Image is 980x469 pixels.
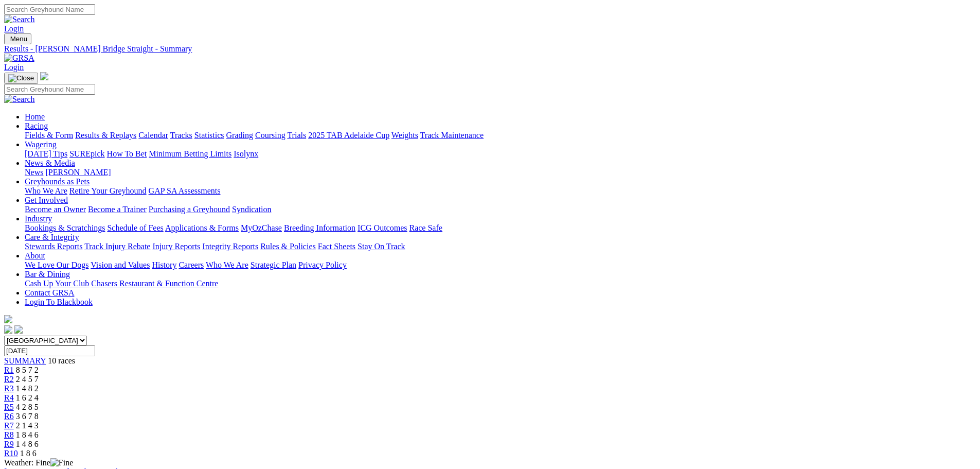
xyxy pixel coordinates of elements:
a: Contact GRSA [25,288,74,297]
a: Cash Up Your Club [25,279,89,288]
span: R8 [4,430,14,439]
span: 1 6 2 4 [16,393,39,402]
a: Become an Owner [25,205,86,214]
input: Select date [4,345,95,356]
img: Search [4,15,35,24]
a: Injury Reports [152,242,200,251]
div: Care & Integrity [25,242,976,251]
a: [PERSON_NAME] [45,168,111,177]
a: News & Media [25,159,75,167]
a: Breeding Information [284,223,355,232]
a: Results - [PERSON_NAME] Bridge Straight - Summary [4,44,976,54]
img: GRSA [4,54,34,63]
span: Menu [10,35,27,43]
a: R3 [4,384,14,393]
a: We Love Our Dogs [25,260,88,269]
a: Who We Are [25,186,67,195]
a: R4 [4,393,14,402]
a: Weights [391,131,418,140]
a: ICG Outcomes [358,223,407,232]
div: Industry [25,223,976,233]
a: Login [4,63,24,72]
a: Fact Sheets [318,242,355,251]
span: 1 4 8 2 [16,384,39,393]
input: Search [4,4,95,15]
a: Coursing [255,131,286,140]
a: R9 [4,440,14,448]
span: 1 8 6 [20,449,37,458]
input: Search [4,84,95,95]
div: Wagering [25,149,976,159]
a: R7 [4,421,14,430]
a: Wagering [25,140,57,149]
a: About [25,251,45,260]
span: 8 5 7 2 [16,366,39,374]
a: Applications & Forms [165,223,239,232]
a: Schedule of Fees [107,223,163,232]
a: R6 [4,412,14,421]
button: Toggle navigation [4,33,31,44]
span: Weather: Fine [4,458,73,467]
a: Vision and Values [91,260,150,269]
a: 2025 TAB Adelaide Cup [308,131,389,140]
a: Strategic Plan [251,260,296,269]
img: Fine [50,458,73,467]
a: Isolynx [234,149,258,158]
a: Get Involved [25,196,68,204]
div: Greyhounds as Pets [25,186,976,196]
img: Close [8,74,34,82]
span: 4 2 8 5 [16,403,39,411]
a: Chasers Restaurant & Function Centre [91,279,218,288]
a: Become a Trainer [88,205,147,214]
div: Get Involved [25,205,976,214]
a: Login [4,24,24,33]
a: Results & Replays [75,131,136,140]
a: Racing [25,121,48,130]
div: Bar & Dining [25,279,976,288]
a: SUMMARY [4,356,46,365]
a: How To Bet [107,149,147,158]
a: [DATE] Tips [25,149,67,158]
a: Login To Blackbook [25,298,93,306]
div: News & Media [25,168,976,177]
a: R1 [4,366,14,374]
a: Industry [25,214,52,223]
a: Careers [179,260,204,269]
a: Purchasing a Greyhound [149,205,230,214]
a: News [25,168,43,177]
a: Tracks [170,131,192,140]
a: Calendar [138,131,168,140]
a: Care & Integrity [25,233,79,241]
a: GAP SA Assessments [149,186,221,195]
img: Search [4,95,35,104]
a: Greyhounds as Pets [25,177,90,186]
a: Stewards Reports [25,242,82,251]
img: twitter.svg [14,325,23,334]
a: SUREpick [69,149,104,158]
span: 3 6 7 8 [16,412,39,421]
a: Trials [287,131,306,140]
a: Rules & Policies [260,242,316,251]
a: Syndication [232,205,271,214]
a: R10 [4,449,18,458]
a: R5 [4,403,14,411]
div: About [25,260,976,270]
a: Stay On Track [358,242,405,251]
span: 1 8 4 6 [16,430,39,439]
a: Race Safe [409,223,442,232]
a: Privacy Policy [298,260,347,269]
a: Minimum Betting Limits [149,149,231,158]
a: R2 [4,375,14,384]
span: 10 races [48,356,75,365]
span: 1 4 8 6 [16,440,39,448]
button: Toggle navigation [4,73,38,84]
